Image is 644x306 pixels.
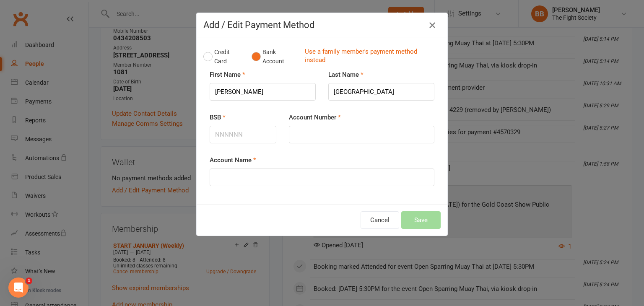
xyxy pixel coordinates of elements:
h4: Add / Edit Payment Method [203,20,441,30]
span: 1 [26,277,32,284]
a: Use a family member's payment method instead [305,47,436,66]
label: Account Number [289,112,341,122]
label: Account Name [210,155,256,165]
iframe: Intercom live chat [8,277,29,298]
label: Last Name [328,70,364,80]
button: Bank Account [252,44,298,70]
label: BSB [210,112,226,122]
button: Cancel [361,211,399,229]
button: Close [426,18,439,32]
input: NNNNNN [210,126,276,143]
label: First Name [210,70,245,80]
button: Credit Card [203,44,243,70]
